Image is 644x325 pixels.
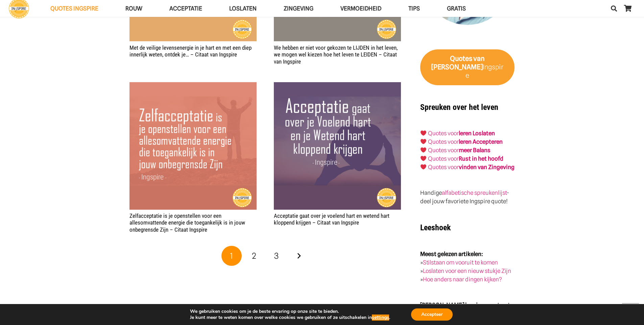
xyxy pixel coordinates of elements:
[420,250,515,284] p: » » »
[421,147,426,153] img: ❤
[447,5,466,12] span: GRATIS
[340,5,381,12] span: VERMOEIDHEID
[229,5,257,12] span: Loslaten
[459,164,515,170] strong: vinden van Zingeving
[442,189,507,196] a: alfabetische spreukenlijst
[372,315,389,321] button: settings
[428,130,459,137] a: Quotes voor
[221,246,242,266] span: Pagina 1
[129,82,257,209] img: Zelfacceptatie is je openstellen voor een allesomvattende energie die toegankelijk is in jouw onb...
[421,139,426,144] img: ❤
[274,83,401,90] a: Acceptatie gaat over je voelend hart en wetend hart kloppend krijgen – Citaat van Ingspire
[423,276,502,283] a: Hoe anders naar dingen kijken?
[420,189,515,206] p: Handige - deel jouw favoriete Ingspire quote!
[450,54,472,63] strong: Quotes
[421,130,426,136] img: ❤
[408,5,420,12] span: TIPS
[431,54,485,71] strong: van [PERSON_NAME]
[274,251,279,261] span: 3
[420,49,515,85] a: Quotes van [PERSON_NAME]Ingspire
[423,268,511,274] a: Loslaten voor een nieuw stukje Zijn
[274,82,401,209] img: Acceptatie gaat over je Voelend hart en je Wetend hart kloppend krijgen citaat van Ingspire
[421,164,426,170] img: ❤
[190,315,390,321] p: Je kunt meer te weten komen over welke cookies we gebruiken of ze uitschakelen in .
[274,212,389,226] a: Acceptatie gaat over je voelend hart en wetend hart kloppend krijgen – Citaat van Ingspire
[459,138,503,145] a: leren Accepteren
[125,5,142,12] span: ROUW
[423,259,498,266] a: Stilstaan om vooruit te komen
[266,246,287,266] a: Pagina 3
[421,156,426,161] img: ❤
[129,83,257,90] a: Zelfacceptatie is je openstellen voor een allesomvattende energie die toegankelijk is in jouw onb...
[428,138,459,145] a: Quotes voor
[411,308,453,321] button: Accepteer
[129,212,245,233] a: Zelfacceptatie is je openstellen voor een allesomvattende energie die toegankelijk is in jouw onb...
[428,147,491,154] a: Quotes voormeer Balans
[459,130,495,137] a: leren Loslaten
[252,251,256,261] span: 2
[420,102,498,112] strong: Spreuken over het leven
[420,223,451,232] strong: Leeshoek
[428,155,503,162] a: Quotes voorRust in het hoofd
[420,251,483,257] strong: Meest gelezen artikelen:
[190,308,390,315] p: We gebruiken cookies om je de beste ervaring op onze site te bieden.
[428,164,515,170] a: Quotes voorvinden van Zingeving
[244,246,264,266] a: Pagina 2
[129,44,252,58] a: Met de veilige levensenergie in je hart en met een diep innerlijk weten, ontdek je… – Citaat van ...
[169,5,202,12] span: Acceptatie
[622,303,639,320] a: Terug naar top
[274,44,398,65] a: We hebben er niet voor gekozen te LIJDEN in het leven, we mogen wel kiezen hoe het leven te LEIDE...
[284,5,313,12] span: Zingeving
[230,251,233,261] span: 1
[50,5,98,12] span: QUOTES INGSPIRE
[459,147,491,154] strong: meer Balans
[459,155,503,162] strong: Rust in het hoofd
